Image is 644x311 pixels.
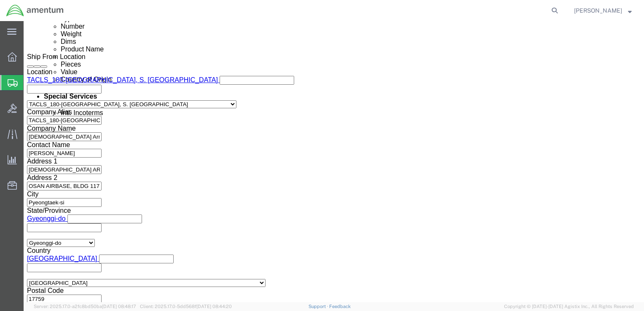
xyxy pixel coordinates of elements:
[24,21,644,302] iframe: FS Legacy Container
[34,304,136,309] span: Server: 2025.17.0-a2fc8bd50ba
[329,304,351,309] a: Feedback
[140,304,232,309] span: Client: 2025.17.0-5dd568f
[6,4,64,17] img: logo
[574,6,622,15] span: Terry Cooper
[196,304,232,309] span: [DATE] 08:44:20
[102,304,136,309] span: [DATE] 08:48:17
[309,304,330,309] a: Support
[574,5,632,16] button: [PERSON_NAME]
[504,303,634,310] span: Copyright © [DATE]-[DATE] Agistix Inc., All Rights Reserved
